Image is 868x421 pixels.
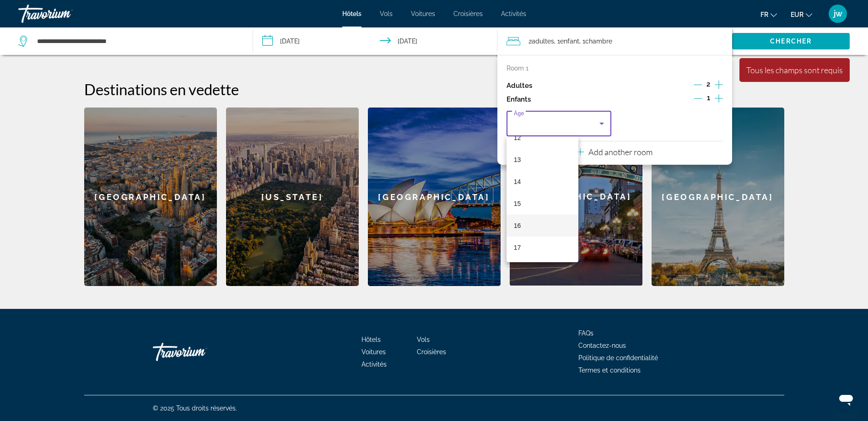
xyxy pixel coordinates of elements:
mat-option: 14 years old [507,171,579,193]
span: 16 [514,220,521,231]
iframe: Bouton de lancement de la fenêtre de messagerie [831,384,861,414]
mat-option: 15 years old [507,193,579,215]
mat-option: 12 years old [507,127,579,149]
mat-option: 16 years old [507,215,579,237]
span: 13 [514,154,521,165]
mat-option: 17 years old [507,237,579,259]
span: 12 [514,132,521,143]
span: 15 [514,198,521,209]
span: 14 [514,176,521,187]
mat-option: 13 years old [507,149,579,171]
span: 17 [514,242,521,253]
